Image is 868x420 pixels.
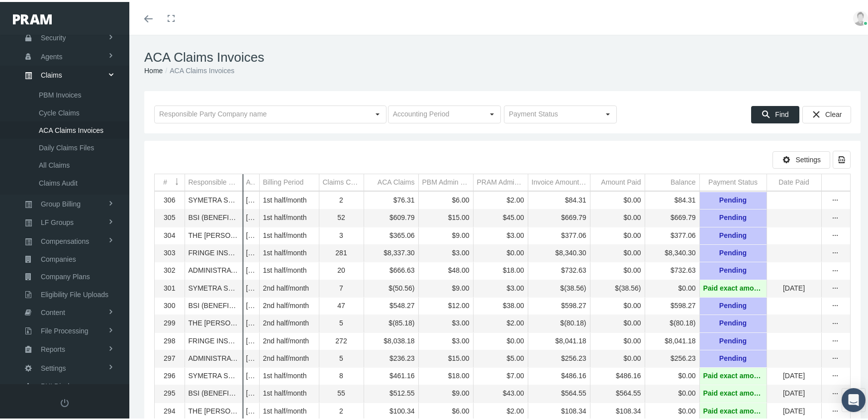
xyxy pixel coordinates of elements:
span: Find [775,108,788,116]
div: Select [599,104,616,121]
div: Clear [802,104,851,121]
span: Clear [825,108,842,116]
span: ACA Claims Invoices [39,120,103,137]
span: File Processing [41,320,89,337]
h1: ACA Claims Invoices [144,48,861,63]
div: Open Intercom Messenger [842,386,866,410]
span: LF Groups [41,212,74,229]
span: Agents [41,46,63,63]
span: Group Billing [41,194,81,210]
div: Select [369,104,386,121]
div: Settings [772,149,830,167]
span: Security [41,27,66,44]
span: Company Plans [41,266,90,283]
span: Daily Claims Files [39,137,94,154]
span: Cycle Claims [39,103,80,119]
span: Compensations [41,231,89,248]
div: Select [483,104,500,121]
div: Export all data to Excel [833,149,851,167]
span: Claims [41,65,62,82]
span: PHI Disclosures [41,376,91,393]
img: PRAM_20_x_78.png [13,12,52,22]
span: Claims Audit [39,173,78,190]
span: Eligibility File Uploads [41,284,108,301]
a: Home [144,65,163,73]
span: Content [41,302,65,319]
div: Data grid toolbar [154,149,851,167]
span: Reports [41,339,65,356]
li: ACA Claims Invoices [163,63,234,74]
span: PBM Invoices [39,85,82,102]
span: Settings [795,154,821,162]
img: user-placeholder.jpg [853,9,868,24]
div: Find [751,104,799,121]
span: Settings [41,358,66,375]
span: Companies [41,249,76,266]
span: All Claims [39,155,70,172]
